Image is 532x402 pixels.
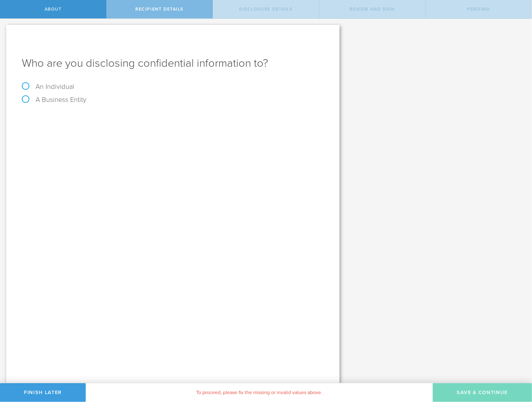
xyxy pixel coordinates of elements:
h1: Who are you disclosing confidential information to? [22,56,324,71]
span: Disclosure details [239,7,293,12]
span: Recipient details [135,7,183,12]
button: Save & Continue [433,383,532,402]
label: A Business Entity [22,96,86,104]
span: Pending [467,7,490,12]
div: To proceed, please fix the missing or invalid values above. [86,383,433,402]
span: Review and sign [350,7,395,12]
label: An Individual [22,83,74,91]
span: About [45,7,62,12]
